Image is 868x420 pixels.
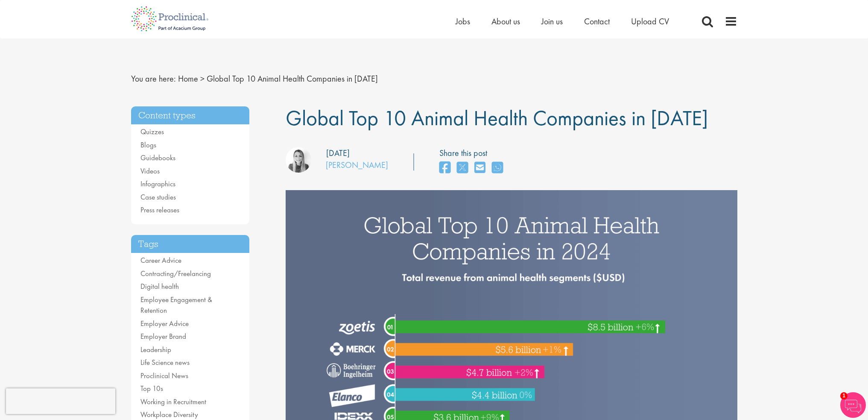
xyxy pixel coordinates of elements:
h3: Tags [131,235,250,253]
a: Quizzes [140,127,164,136]
a: Jobs [456,16,470,27]
a: Join us [541,16,563,27]
a: share on facebook [439,159,450,177]
label: Share this post [439,147,507,159]
a: Press releases [140,205,179,214]
a: Employer Brand [140,332,186,341]
a: Contact [584,16,610,27]
h3: Content types [131,106,250,125]
a: Blogs [140,140,156,150]
a: Upload CV [631,16,669,27]
a: Working in Recruitment [140,397,206,406]
a: Top 10s [140,384,163,393]
a: About us [491,16,520,27]
a: Leadership [140,345,171,354]
img: Chatbot [840,392,866,418]
a: share on twitter [457,159,468,177]
a: Career Advice [140,256,181,265]
a: share on email [474,159,485,177]
span: Global Top 10 Animal Health Companies in [DATE] [286,104,708,132]
a: Employer Advice [140,319,189,328]
a: Life Science news [140,358,190,367]
a: Digital health [140,282,179,291]
span: > [200,73,205,84]
a: Contracting/Freelancing [140,269,211,278]
a: Workplace Diversity [140,410,198,419]
a: Case studies [140,192,176,202]
span: 1 [840,392,848,399]
a: Videos [140,166,160,176]
a: [PERSON_NAME] [326,159,388,170]
span: Global Top 10 Animal Health Companies in [DATE] [207,73,378,84]
a: share on whats app [492,159,503,177]
div: [DATE] [326,147,350,159]
a: Guidebooks [140,153,175,162]
span: You are here: [131,73,176,84]
img: Hannah Burke [286,147,311,173]
a: Proclinical News [140,371,188,380]
a: Employee Engagement & Retention [140,295,212,315]
a: breadcrumb link [178,73,198,84]
a: Infographics [140,179,175,188]
iframe: reCAPTCHA [6,388,115,414]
